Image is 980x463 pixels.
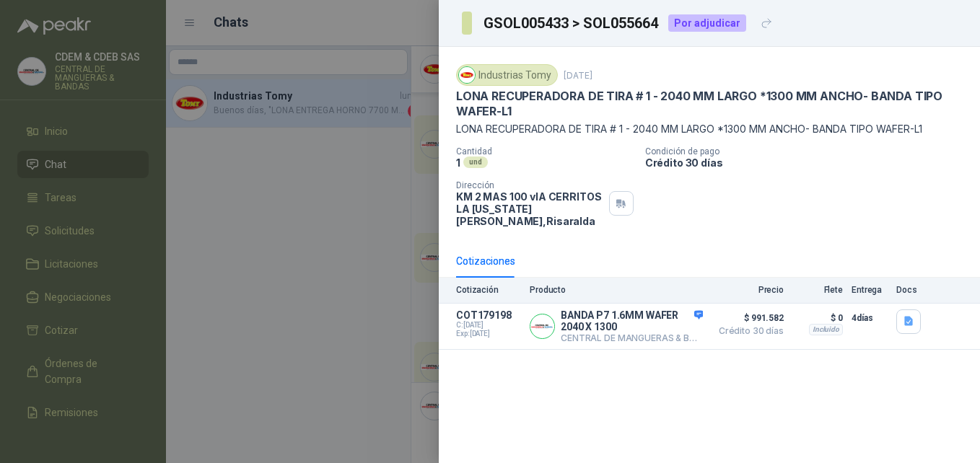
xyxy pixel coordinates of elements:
[456,64,558,86] div: Industrias Tomy
[792,309,843,327] p: $ 0
[645,146,974,156] p: Condición de pago
[530,314,554,338] img: Company Logo
[668,14,746,32] div: Por adjudicar
[561,332,703,343] p: CENTRAL DE MANGUERAS & BANDAS
[456,156,460,169] p: 1
[852,309,888,327] p: 4 días
[456,321,521,330] span: C: [DATE]
[456,146,634,156] p: Cantidad
[896,285,925,295] p: Docs
[456,123,963,135] p: LONA RECUPERADORA DE TIRA # 1 - 2040 MM LARGO *1300 MM ANCHO- BANDA TIPO WAFER-L1
[645,156,974,169] p: Crédito 30 días
[456,285,521,295] p: Cotización
[792,285,843,295] p: Flete
[456,330,521,338] span: Exp: [DATE]
[456,190,603,227] p: KM 2 MAS 100 vIA CERRITOS LA [US_STATE] [PERSON_NAME] , Risaralda
[456,180,603,190] p: Dirección
[712,309,784,327] span: $ 991.582
[484,16,660,30] h3: GSOL005433 > SOL055664
[564,70,592,81] p: [DATE]
[809,324,843,335] div: Incluido
[852,285,888,295] p: Entrega
[456,89,963,120] p: LONA RECUPERADORA DE TIRA # 1 - 2040 MM LARGO *1300 MM ANCHO- BANDA TIPO WAFER-L1
[712,285,784,295] p: Precio
[463,156,488,168] div: und
[456,253,515,269] div: Cotizaciones
[456,309,521,321] p: COT179198
[712,327,784,335] span: Crédito 30 días
[530,285,703,295] p: Producto
[561,309,703,332] p: BANDA P7 1.6MM WAFER 2040 X 1300
[459,67,475,83] img: Company Logo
